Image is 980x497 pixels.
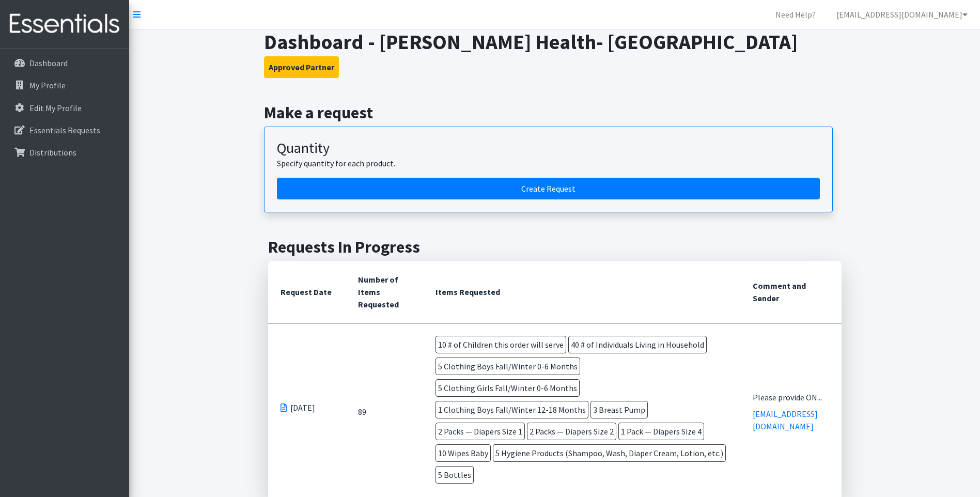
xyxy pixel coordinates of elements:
p: Edit My Profile [29,103,82,113]
a: Essentials Requests [4,120,125,141]
span: 5 Bottles [435,466,474,484]
a: Create a request by quantity [277,178,820,199]
p: Specify quantity for each product. [277,157,820,169]
a: Distributions [4,142,125,163]
p: My Profile [29,80,66,90]
button: Approved Partner [264,56,339,78]
a: Dashboard [4,53,125,73]
span: 1 Pack — Diapers Size 4 [618,423,704,440]
h2: Make a request [264,103,845,122]
span: 1 Clothing Boys Fall/Winter 12-18 Months [435,401,588,418]
span: [DATE] [290,401,315,414]
span: 2 Packs — Diapers Size 2 [527,423,616,440]
span: 3 Breast Pump [590,401,648,418]
h3: Quantity [277,139,820,157]
span: 2 Packs — Diapers Size 1 [435,423,525,440]
span: 5 Clothing Boys Fall/Winter 0-6 Months [435,358,580,375]
span: 40 # of Individuals Living in Household [568,336,707,353]
th: Items Requested [423,261,740,323]
span: 5 Clothing Girls Fall/Winter 0-6 Months [435,379,580,397]
p: Dashboard [29,58,68,68]
th: Request Date [268,261,346,323]
span: 5 Hygiene Products (Shampoo, Wash, Diaper Cream, Lotion, etc.) [493,444,726,462]
span: 10 # of Children this order will serve [435,336,566,353]
p: Essentials Requests [29,125,100,135]
th: Comment and Sender [740,261,842,323]
div: Please provide ON... [753,391,829,403]
a: Edit My Profile [4,98,125,118]
a: [EMAIL_ADDRESS][DOMAIN_NAME] [828,4,976,25]
a: [EMAIL_ADDRESS][DOMAIN_NAME] [753,409,818,431]
span: 10 Wipes Baby [435,444,491,462]
a: Need Help? [767,4,824,25]
p: Distributions [29,147,76,158]
h2: Requests In Progress [268,237,842,257]
th: Number of Items Requested [346,261,423,323]
img: HumanEssentials [4,7,125,41]
h1: Dashboard - [PERSON_NAME] Health- [GEOGRAPHIC_DATA] [264,29,845,54]
a: My Profile [4,75,125,96]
